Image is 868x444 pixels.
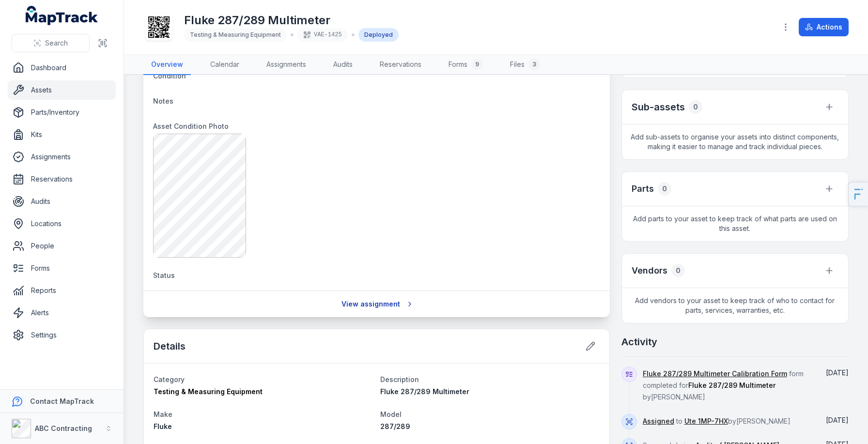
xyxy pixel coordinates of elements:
[259,55,314,75] a: Assignments
[335,295,418,313] a: View assignment
[8,169,116,189] a: Reservations
[8,58,116,77] a: Dashboard
[154,375,185,383] span: Category
[154,339,186,353] h2: Details
[471,59,483,70] div: 9
[671,264,685,277] div: 0
[154,387,263,396] span: Testing & Measuring Equipment
[45,38,68,48] span: Search
[826,416,849,424] time: 19/09/2025, 10:08:26 am
[380,375,419,383] span: Description
[643,417,790,425] span: to by [PERSON_NAME]
[632,182,654,196] h3: Parts
[325,55,360,75] a: Audits
[8,259,116,278] a: Forms
[658,182,671,196] div: 0
[8,236,116,256] a: People
[26,6,98,25] a: MapTrack
[154,410,172,418] span: Make
[632,100,685,114] h2: Sub-assets
[8,103,116,122] a: Parts/Inventory
[528,59,540,70] div: 3
[30,397,94,405] strong: Contact MapTrack
[372,55,429,75] a: Reservations
[441,55,491,75] a: Forms9
[184,13,399,28] h1: Fluke 287/289 Multimeter
[358,28,399,42] div: Deployed
[826,368,849,377] time: 19/09/2025, 10:12:32 am
[8,281,116,300] a: Reports
[643,369,787,379] a: Fluke 287/289 Multimeter Calibration Form
[380,422,410,430] span: 287/289
[826,368,849,377] span: [DATE]
[622,124,848,159] span: Add sub-assets to organise your assets into distinct components, making it easier to manage and t...
[8,147,116,167] a: Assignments
[35,424,92,432] strong: ABC Contracting
[799,18,849,36] button: Actions
[8,303,116,322] a: Alerts
[502,55,548,75] a: Files3
[153,122,229,130] span: Asset Condition Photo
[153,271,175,279] span: Status
[190,31,281,38] span: Testing & Measuring Equipment
[643,416,674,426] a: Assigned
[688,381,775,389] span: Fluke 287/289 Multimeter
[643,369,804,401] span: form completed for by [PERSON_NAME]
[202,55,247,75] a: Calendar
[632,264,667,277] h3: Vendors
[153,72,186,80] span: Condition
[621,335,657,349] h2: Activity
[380,410,402,418] span: Model
[622,288,848,323] span: Add vendors to your asset to keep track of who to contact for parts, services, warranties, etc.
[622,206,848,241] span: Add parts to your asset to keep track of what parts are used on this asset.
[8,192,116,211] a: Audits
[8,80,116,100] a: Assets
[154,422,172,430] span: Fluke
[684,416,728,426] a: Ute 1MP-7HX
[153,97,173,105] span: Notes
[297,28,348,42] div: VAE-1425
[689,100,702,114] div: 0
[826,416,849,424] span: [DATE]
[12,34,90,52] button: Search
[8,325,116,345] a: Settings
[380,387,469,396] span: Fluke 287/289 Multimeter
[143,55,191,75] a: Overview
[8,214,116,233] a: Locations
[8,125,116,144] a: Kits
